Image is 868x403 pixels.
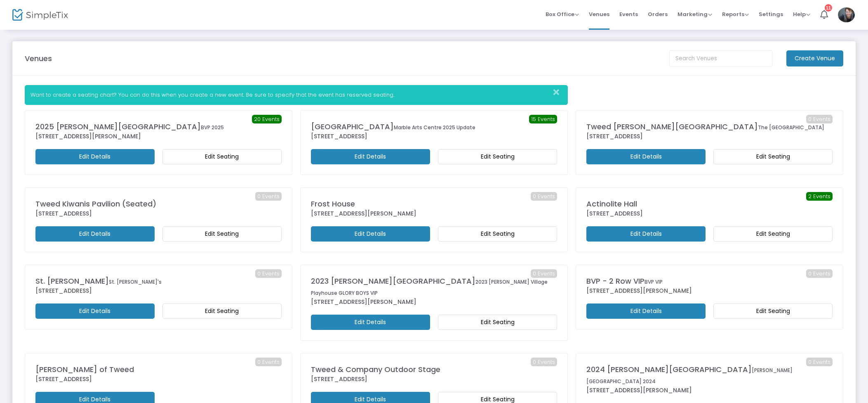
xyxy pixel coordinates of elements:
m-button: Edit Details [586,226,706,242]
span: Help [793,10,810,18]
span: [PERSON_NAME][GEOGRAPHIC_DATA] 2024 [586,367,793,385]
div: [STREET_ADDRESS] [586,132,833,141]
m-button: Edit Seating [438,149,557,164]
button: Close [551,85,567,99]
m-button: Edit Details [311,226,430,242]
m-button: Edit Seating [162,303,282,319]
div: Tweed Kiwanis Pavilion (Seated) [35,198,282,209]
m-button: Edit Seating [438,315,557,330]
span: Box Office [546,10,579,18]
input: Search Venues [669,50,772,66]
div: [STREET_ADDRESS] [35,209,282,218]
m-button: Edit Details [311,149,430,164]
div: [STREET_ADDRESS] [311,132,557,141]
div: [STREET_ADDRESS][PERSON_NAME] [586,287,833,295]
div: [PERSON_NAME] of Tweed [35,364,282,375]
span: Settings [759,4,783,25]
div: [STREET_ADDRESS][PERSON_NAME] [35,132,282,141]
m-button: Edit Seating [713,149,833,164]
div: [STREET_ADDRESS] [586,209,833,218]
div: 11 [825,4,832,12]
span: 0 Events [531,358,557,367]
span: 20 Events [252,115,282,124]
div: Actinolite Hall [586,198,833,209]
m-button: Edit Seating [713,226,833,242]
span: 0 Events [806,115,833,124]
m-button: Edit Seating [713,303,833,319]
div: Tweed [PERSON_NAME][GEOGRAPHIC_DATA] [586,121,833,132]
span: St. [PERSON_NAME]'s [109,278,162,285]
span: Marketing [677,10,712,18]
m-button: Edit Details [311,315,430,330]
m-button: Edit Details [35,149,155,164]
m-panel-title: Venues [25,53,52,64]
m-button: Edit Seating [162,226,282,242]
span: Venues [589,4,609,25]
span: 2 Events [806,192,833,201]
span: 0 Events [806,269,833,278]
div: [STREET_ADDRESS][PERSON_NAME] [311,209,557,218]
span: 0 Events [255,269,282,278]
m-button: Edit Seating [162,149,282,164]
m-button: Create Venue [786,50,843,66]
span: Reports [722,10,749,18]
span: 0 Events [531,192,557,201]
div: BVP - 2 Row VIP [586,275,833,287]
div: 2023 [PERSON_NAME][GEOGRAPHIC_DATA] [311,275,557,298]
m-button: Edit Details [586,149,706,164]
m-button: Edit Seating [438,226,557,242]
span: Orders [648,4,668,25]
div: [STREET_ADDRESS] [311,375,557,384]
div: [STREET_ADDRESS][PERSON_NAME] [311,298,557,306]
div: Frost House [311,198,557,209]
div: [GEOGRAPHIC_DATA] [311,121,557,132]
m-button: Edit Details [586,303,706,319]
span: 0 Events [255,192,282,201]
div: [STREET_ADDRESS][PERSON_NAME] [586,386,833,395]
span: Marble Arts Centre 2025 Update [394,124,475,131]
span: 0 Events [806,358,833,367]
m-button: Edit Details [35,226,155,242]
m-button: Edit Details [35,303,155,319]
div: St. [PERSON_NAME] [35,275,282,287]
span: 0 Events [255,358,282,367]
div: [STREET_ADDRESS] [35,287,282,295]
span: 2023 [PERSON_NAME] Village Playhouse GLORY BOYS VIP [311,278,548,296]
span: The [GEOGRAPHIC_DATA] [758,124,824,131]
div: Tweed & Company Outdoor Stage [311,364,557,375]
div: 2025 [PERSON_NAME][GEOGRAPHIC_DATA] [35,121,282,132]
span: 0 Events [531,269,557,278]
div: 2024 [PERSON_NAME][GEOGRAPHIC_DATA] [586,364,833,386]
span: 15 Events [529,115,557,124]
span: BVP VIP [645,278,663,285]
span: BVP 2025 [201,124,224,131]
span: Events [619,4,638,25]
div: Want to create a seating chart? You can do this when you create a new event. Be sure to specify t... [25,85,568,105]
div: [STREET_ADDRESS] [35,375,282,384]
